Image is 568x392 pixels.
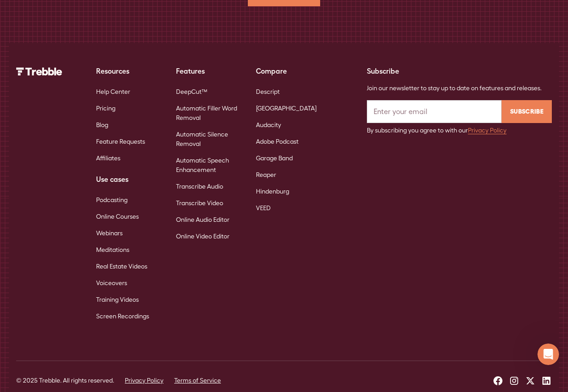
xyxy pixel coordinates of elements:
a: Help Center [96,84,130,100]
a: Online Courses [96,208,139,225]
a: Real Estate Videos [96,258,147,275]
div: Compare [256,66,321,76]
a: Training Videos [96,291,139,308]
div: By subscribing you agree to with our [367,126,552,135]
a: Podcasting [96,192,128,208]
iframe: Intercom live chat [537,344,559,365]
input: Enter your email [367,100,502,123]
a: Online Audio Editor [176,211,229,228]
a: Descript [256,84,280,100]
div: Subscribe [367,66,552,76]
a: Hindenburg [256,183,289,200]
a: Affiliates [96,150,120,167]
a: Transcribe Video [176,195,223,211]
div: Resources [96,66,162,76]
a: Privacy Policy [468,127,506,134]
a: Webinars [96,225,123,242]
a: Screen Recordings [96,308,149,325]
a: Automatic Silence Removal [176,126,242,152]
a: Transcribe Audio [176,178,223,195]
a: [GEOGRAPHIC_DATA] [256,100,317,117]
a: Feature Requests [96,133,145,150]
a: Voiceovers [96,275,127,291]
a: Online Video Editor [176,228,229,245]
a: Audacity [256,117,281,133]
a: Blog [96,117,108,133]
a: Reaper [256,167,276,183]
a: Garage Band [256,150,293,167]
img: Trebble Logo - AI Podcast Editor [16,67,62,75]
div: Join our newsletter to stay up to date on features and releases. [367,84,552,93]
a: Privacy Policy [125,376,163,385]
a: VEED [256,200,271,216]
div: Use cases [96,174,162,185]
form: Email Form [367,100,552,135]
a: Automatic Speech Enhancement [176,152,242,178]
a: Meditations [96,242,129,258]
a: Pricing [96,100,115,117]
a: Terms of Service [174,376,221,385]
input: Subscribe [502,100,552,123]
div: © 2025 Trebble. All rights reserved. [16,376,114,385]
a: Automatic Filler Word Removal [176,100,242,126]
div: Features [176,66,242,76]
a: Adobe Podcast [256,133,299,150]
a: DeepCut™ [176,84,207,100]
